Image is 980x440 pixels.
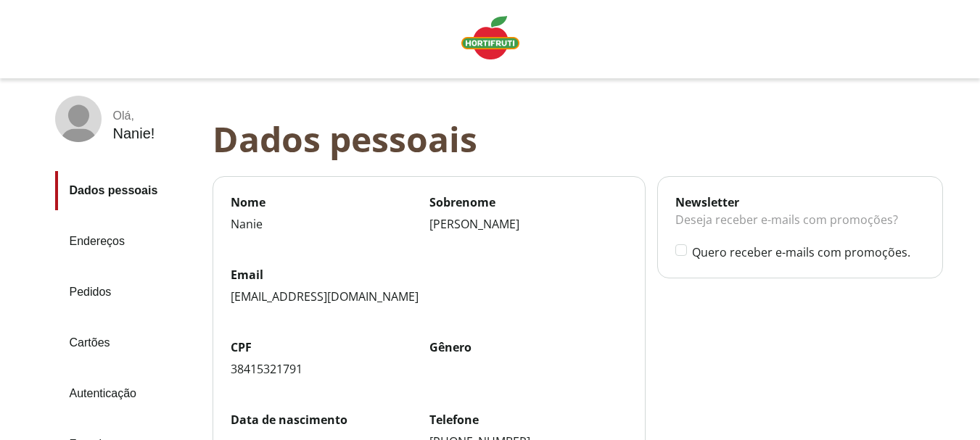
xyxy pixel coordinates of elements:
[213,119,955,159] div: Dados pessoais
[231,194,429,210] label: Nome
[429,339,628,355] label: Gênero
[231,361,429,377] div: 38415321791
[461,16,519,59] img: Logo
[55,323,201,362] a: Cartões
[231,289,628,304] div: [EMAIL_ADDRESS][DOMAIN_NAME]
[55,273,201,312] a: Pedidos
[113,109,155,123] div: Olá ,
[231,412,429,428] label: Data de nascimento
[429,194,628,210] label: Sobrenome
[456,10,525,68] a: Logo
[231,216,429,232] div: Nanie
[231,267,628,283] label: Email
[692,244,924,260] label: Quero receber e-mails com promoções.
[429,412,628,428] label: Telefone
[55,374,201,413] a: Autenticação
[675,210,924,244] div: Deseja receber e-mails com promoções?
[231,339,429,355] label: CPF
[55,171,201,210] a: Dados pessoais
[675,194,924,210] div: Newsletter
[55,222,201,261] a: Endereços
[113,125,155,142] div: Nanie !
[429,216,628,232] div: [PERSON_NAME]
